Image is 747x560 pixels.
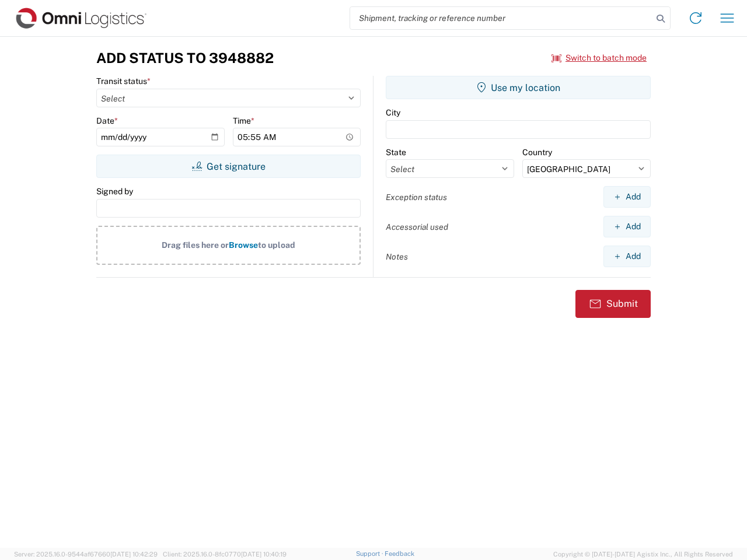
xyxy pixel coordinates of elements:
[350,7,652,29] input: Shipment, tracking or reference number
[241,551,287,558] span: [DATE] 10:40:19
[110,551,158,558] span: [DATE] 10:42:29
[96,155,361,178] button: Get signature
[233,116,254,126] label: Time
[96,50,274,66] h3: Add Status to 3948882
[356,550,385,557] a: Support
[96,76,151,86] label: Transit status
[386,251,408,262] label: Notes
[603,246,651,267] button: Add
[386,192,447,202] label: Exception status
[603,186,651,208] button: Add
[522,147,552,157] label: Country
[162,240,229,250] span: Drag files here or
[386,147,406,157] label: State
[96,116,118,126] label: Date
[14,551,158,558] span: Server: 2025.16.0-9544af67660
[385,550,414,557] a: Feedback
[575,290,651,318] button: Submit
[163,551,287,558] span: Client: 2025.16.0-8fc0770
[603,216,651,237] button: Add
[386,76,651,99] button: Use my location
[96,186,133,197] label: Signed by
[386,222,448,232] label: Accessorial used
[386,107,400,118] label: City
[551,48,647,68] button: Switch to batch mode
[553,549,733,559] span: Copyright © [DATE]-[DATE] Agistix Inc., All Rights Reserved
[258,240,295,250] span: to upload
[229,240,258,250] span: Browse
